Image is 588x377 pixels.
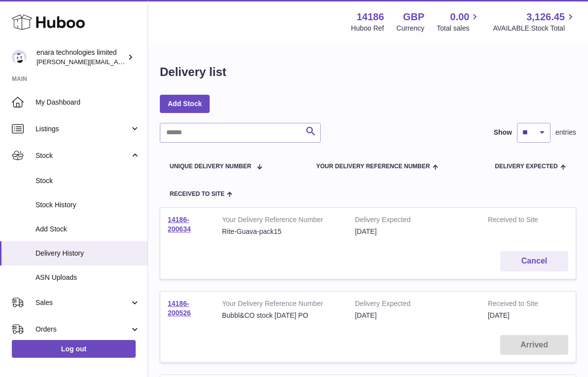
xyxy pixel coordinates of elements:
[36,151,130,160] span: Stock
[526,10,565,24] span: 3,126.45
[36,98,140,107] span: My Dashboard
[488,215,548,227] strong: Received to Site
[500,251,568,271] button: Cancel
[12,50,27,65] img: Dee@enara.co
[168,216,191,233] a: 14186-200634
[36,325,130,334] span: Orders
[357,10,384,24] strong: 14186
[403,10,424,24] strong: GBP
[222,215,340,227] strong: Your Delivery Reference Number
[355,227,473,236] div: [DATE]
[316,163,430,170] span: Your Delivery Reference Number
[495,163,557,170] span: Delivery Expected
[222,311,340,320] div: Bubbl&CO stock [DATE] PO
[37,58,198,66] span: [PERSON_NAME][EMAIL_ADDRESS][DOMAIN_NAME]
[170,191,224,197] span: Received to Site
[37,48,125,67] div: enara technologies limited
[437,24,480,33] span: Total sales
[222,299,340,311] strong: Your Delivery Reference Number
[493,10,576,33] a: 3,126.45 AVAILABLE Stock Total
[488,311,510,319] span: [DATE]
[355,299,473,311] strong: Delivery Expected
[36,200,140,210] span: Stock History
[36,225,140,234] span: Add Stock
[355,311,473,320] div: [DATE]
[222,227,340,236] div: Rite-Guava-pack15
[437,10,480,33] a: 0.00 Total sales
[450,10,470,24] span: 0.00
[397,24,425,33] div: Currency
[36,273,140,282] span: ASN Uploads
[160,95,210,113] a: Add Stock
[555,128,576,137] span: entries
[493,24,576,33] span: AVAILABLE Stock Total
[351,24,384,33] div: Huboo Ref
[36,249,140,258] span: Delivery History
[36,124,130,134] span: Listings
[355,215,473,227] strong: Delivery Expected
[494,128,512,137] label: Show
[36,176,140,186] span: Stock
[488,299,548,311] strong: Received to Site
[170,163,251,170] span: Unique Delivery Number
[36,298,130,307] span: Sales
[12,340,136,358] a: Log out
[160,64,226,80] h1: Delivery list
[168,300,191,317] a: 14186-200526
